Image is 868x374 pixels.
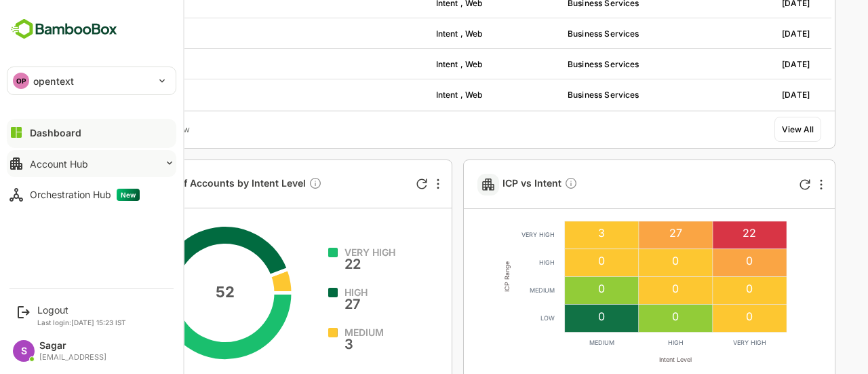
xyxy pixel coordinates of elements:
[551,282,558,295] text: 0
[520,59,630,69] div: Business Services
[493,314,507,322] text: LOW
[456,261,463,292] text: ICP Range
[625,310,632,323] text: 0
[369,179,380,189] div: Refresh
[13,73,29,89] div: OP
[297,257,348,271] span: 22
[74,124,142,134] div: Last Updated Now
[297,248,348,257] span: VERY HIGH
[168,283,187,301] text: 52
[542,339,567,346] text: MEDIUM
[7,150,176,177] button: Account Hub
[297,288,320,297] span: HIGH
[699,310,706,323] text: 0
[612,356,645,363] text: Intent Level
[622,226,635,240] text: 27
[297,337,336,351] span: 3
[37,85,367,105] div: Micro Focus
[30,158,88,170] div: Account Hub
[7,181,176,208] button: Orchestration HubNew
[52,90,61,100] span: MI
[7,67,176,94] div: OPopentext
[37,318,126,326] p: Last login: [DATE] 15:23 IST
[117,189,140,201] span: New
[696,226,709,240] text: 22
[625,282,632,295] text: 0
[752,179,763,190] div: Refresh
[551,254,558,267] text: 0
[517,176,530,192] div: Shows heatmap of your accounts based on ICP and Intent levels
[37,54,367,74] div: Micro Focus
[620,339,636,346] text: HIGH
[33,74,74,88] p: opentext
[455,176,530,192] span: ICP vs Intent
[72,176,275,192] span: Distribution of Accounts by Intent Level
[492,259,507,266] text: HIGH
[389,59,498,69] div: Intent , Web
[474,231,507,238] text: VERY HIGH
[652,90,762,100] div: 07-07-2025
[37,23,367,43] div: Micro Focus
[389,179,392,189] div: More
[772,179,775,190] div: More
[625,254,632,267] text: 0
[551,226,558,240] text: 3
[297,297,320,311] span: 27
[734,124,766,134] div: View All
[261,176,275,192] div: This shows the distribution of accounts by Intent levels
[52,59,61,69] span: MI
[699,254,706,267] text: 0
[652,59,762,69] div: 07-07-2025
[389,90,498,100] div: Intent , Web
[389,29,498,39] div: Intent , Web
[39,353,106,362] div: [EMAIL_ADDRESS]
[13,340,35,362] div: S
[699,282,706,295] text: 0
[37,304,126,316] div: Logout
[652,29,762,39] div: 07-07-2025
[7,119,176,146] button: Dashboard
[30,127,81,138] div: Dashboard
[297,328,336,337] span: MEDIUM
[52,29,61,38] span: MI
[686,339,719,346] text: VERY HIGH
[30,189,140,201] div: Orchestration Hub
[520,90,630,100] div: Business Services
[551,310,558,323] text: 0
[7,16,121,42] img: BambooboxFullLogoMark.5f36c76dfaba33ec1ec1367b70bb1252.svg
[520,29,630,39] div: Business Services
[482,286,507,294] text: MEDIUM
[39,340,106,352] div: Sagar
